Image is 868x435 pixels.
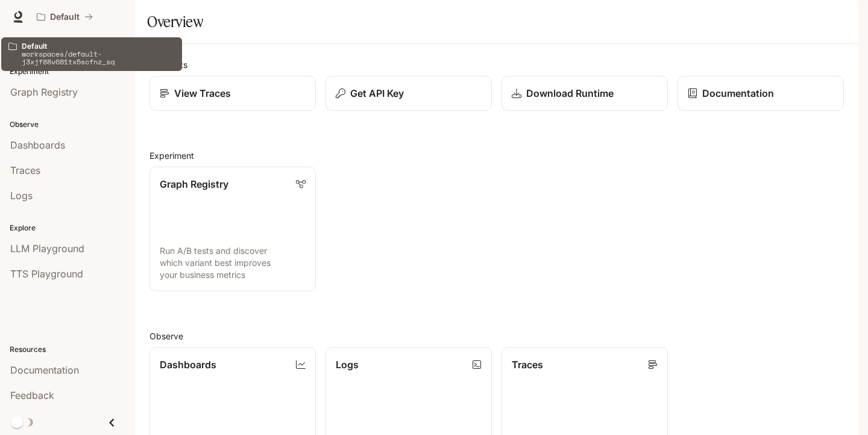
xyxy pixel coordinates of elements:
[678,76,844,111] a: Documentation
[149,76,316,111] a: View Traces
[160,357,216,372] p: Dashboards
[325,76,492,111] button: Get API Key
[147,10,203,34] h1: Overview
[149,58,844,71] h2: Shortcuts
[22,42,175,50] p: Default
[160,177,228,191] p: Graph Registry
[336,357,359,372] p: Logs
[502,76,668,111] a: Download Runtime
[350,86,404,100] p: Get API Key
[149,167,316,291] a: Graph RegistryRun A/B tests and discover which variant best improves your business metrics
[149,149,844,162] h2: Experiment
[526,86,614,100] p: Download Runtime
[149,330,844,342] h2: Observe
[31,5,98,29] button: All workspaces
[160,245,306,281] p: Run A/B tests and discover which variant best improves your business metrics
[174,86,231,100] p: View Traces
[50,12,80,22] p: Default
[22,50,175,66] p: workspaces/default-j3xjf88v681tx5scfnz_sq
[512,357,543,372] p: Traces
[702,86,774,100] p: Documentation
